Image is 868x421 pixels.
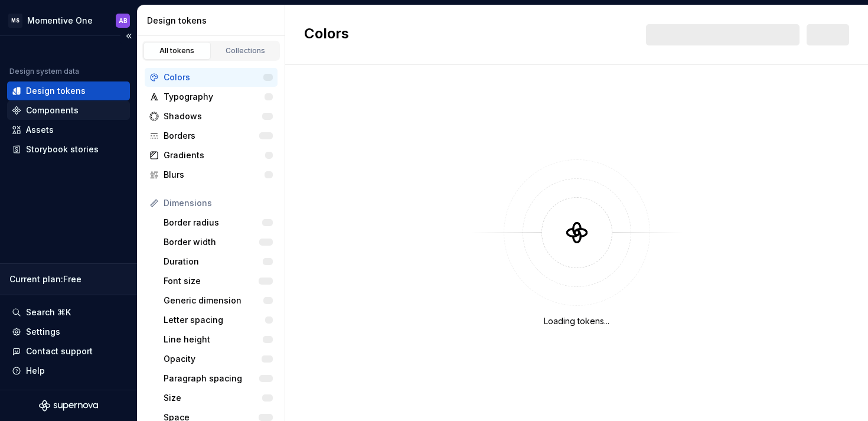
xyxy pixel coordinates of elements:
[164,169,265,181] div: Blurs
[147,15,280,27] div: Design tokens
[544,315,609,327] div: Loading tokens...
[26,365,45,377] div: Help
[145,68,278,87] a: Colors
[7,322,130,341] a: Settings
[145,107,278,126] a: Shadows
[164,91,265,103] div: Typography
[27,15,93,27] div: Momentive One
[159,389,278,407] a: Size
[8,14,22,28] div: MS
[159,369,278,388] a: Paragraph spacing
[7,361,130,380] button: Help
[7,342,130,361] button: Contact support
[119,16,128,25] div: AB
[164,71,263,83] div: Colors
[164,236,259,248] div: Border width
[164,256,263,267] div: Duration
[159,213,278,232] a: Border radius
[164,197,273,209] div: Dimensions
[216,46,275,56] div: Collections
[26,85,86,97] div: Design tokens
[159,252,278,271] a: Duration
[9,273,128,285] div: Current plan : Free
[145,165,278,184] a: Blurs
[26,345,93,357] div: Contact support
[159,291,278,310] a: Generic dimension
[26,143,99,155] div: Storybook stories
[164,353,262,365] div: Opacity
[164,275,259,287] div: Font size
[145,126,278,145] a: Borders
[148,46,207,56] div: All tokens
[9,67,79,76] div: Design system data
[2,8,135,33] button: MSMomentive OneAB
[164,314,265,326] div: Letter spacing
[164,334,263,345] div: Line height
[159,233,278,252] a: Border width
[26,105,79,116] div: Components
[159,330,278,349] a: Line height
[164,149,265,161] div: Gradients
[26,306,71,318] div: Search ⌘K
[164,217,262,229] div: Border radius
[7,101,130,120] a: Components
[26,326,60,338] div: Settings
[164,110,262,122] div: Shadows
[159,311,278,329] a: Letter spacing
[145,146,278,165] a: Gradients
[159,350,278,368] a: Opacity
[39,400,98,412] svg: Supernova Logo
[145,87,278,106] a: Typography
[164,392,262,404] div: Size
[26,124,54,136] div: Assets
[7,303,130,322] button: Search ⌘K
[120,28,137,44] button: Collapse sidebar
[7,140,130,159] a: Storybook stories
[7,81,130,100] a: Design tokens
[7,120,130,139] a: Assets
[304,24,349,45] h2: Colors
[164,130,259,142] div: Borders
[164,295,263,306] div: Generic dimension
[159,272,278,291] a: Font size
[164,373,259,384] div: Paragraph spacing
